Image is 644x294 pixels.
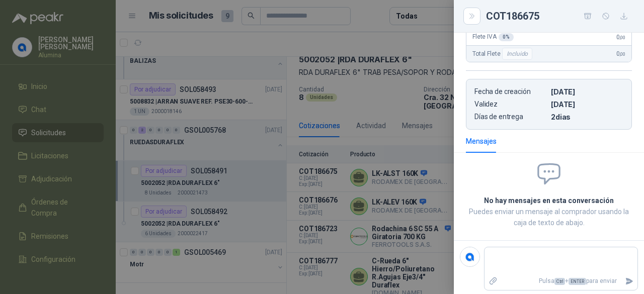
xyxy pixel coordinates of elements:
p: Validez [474,100,547,109]
label: Adjuntar archivos [485,272,502,290]
span: Ctrl [554,278,565,285]
span: Flete IVA [472,33,514,41]
span: ,00 [619,35,625,40]
span: ENTER [569,278,586,285]
div: 0 % [499,33,514,41]
span: 0 [616,50,625,57]
div: Mensajes [466,136,497,147]
p: Pulsa + para enviar [502,272,621,290]
span: Total Flete [472,48,534,60]
div: Incluido [502,48,532,60]
p: Puedes enviar un mensaje al comprador usando la caja de texto de abajo. [466,206,632,228]
p: [DATE] [551,87,623,96]
span: ,00 [619,51,625,57]
h2: No hay mensajes en esta conversación [466,195,632,206]
button: Enviar [621,272,637,290]
p: Días de entrega [474,113,547,121]
span: 0 [616,34,625,41]
p: Fecha de creación [474,87,547,96]
p: [DATE] [551,100,623,109]
img: Company Logo [460,247,479,266]
button: Close [466,10,478,22]
div: COT186675 [486,8,632,24]
p: 2 dias [551,113,623,121]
